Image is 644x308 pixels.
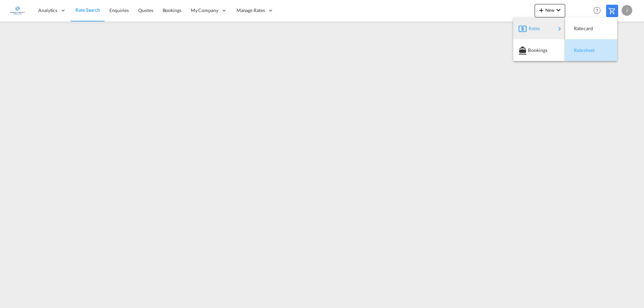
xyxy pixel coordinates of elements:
button: Bookings [513,39,565,61]
md-icon: icon-chevron-right [555,25,563,33]
div: Ratesheet [571,42,612,59]
span: Ratecard [574,22,581,35]
span: Bookings [528,44,535,57]
span: Rates [529,22,537,35]
div: Ratecard [571,20,612,37]
div: Bookings [519,42,560,59]
span: Ratesheet [574,44,581,57]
